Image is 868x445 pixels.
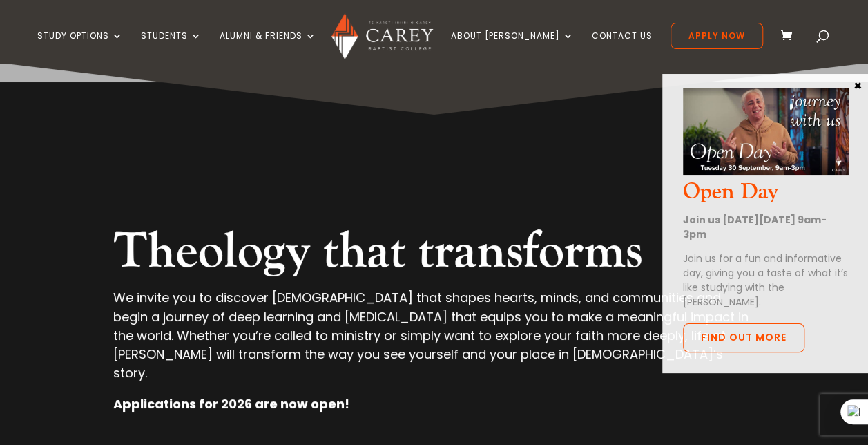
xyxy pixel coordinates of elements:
a: Open Day Oct 2025 [683,163,849,179]
a: Find out more [683,323,804,352]
strong: Join us [DATE][DATE] 9am-3pm [683,213,827,241]
p: We invite you to discover [DEMOGRAPHIC_DATA] that shapes hearts, minds, and communities and begin... [113,288,755,395]
a: Students [141,31,202,64]
img: Carey Baptist College [331,13,433,59]
a: Alumni & Friends [220,31,316,64]
a: Apply Now [671,23,763,49]
a: Study Options [37,31,123,64]
button: Close [851,79,865,91]
h3: Open Day [683,179,849,212]
h2: Theology that transforms [113,222,755,288]
a: Contact Us [592,31,653,64]
p: Join us for a fun and informative day, giving you a taste of what it’s like studying with the [PE... [683,252,849,310]
a: About [PERSON_NAME] [451,31,574,64]
img: Open Day Oct 2025 [683,88,849,175]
